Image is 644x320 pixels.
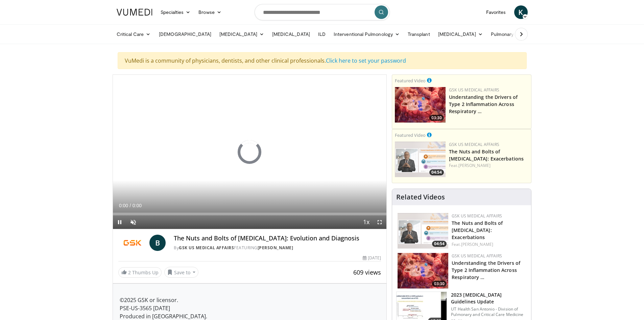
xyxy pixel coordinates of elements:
span: / [130,203,131,208]
a: GSK US Medical Affairs [449,87,499,93]
div: VuMedi is a community of physicians, dentists, and other clinical professionals. [118,52,527,69]
span: 609 views [353,268,381,276]
small: Featured Video [395,78,426,84]
img: c2a2685b-ef94-4fc2-90e1-739654430920.png.150x105_q85_crop-smart_upscale.png [395,87,446,123]
a: [PERSON_NAME] [461,241,493,247]
span: 04:54 [432,241,447,247]
span: 03:30 [429,115,444,121]
a: 2 Thumbs Up [118,267,162,278]
a: Favorites [482,5,510,19]
a: Understanding the Drivers of Type 2 Inflammation Across Respiratory … [452,260,520,280]
video-js: Video Player [113,75,387,229]
p: UT Health San Antonio - Division of Pulmonary and Critical Care Medicine [451,306,527,317]
img: c2a2685b-ef94-4fc2-90e1-739654430920.png.150x105_q85_crop-smart_upscale.png [398,253,448,289]
h3: 2023 [MEDICAL_DATA] Guidelines Update [451,292,527,305]
a: GSK US Medical Affairs [449,142,499,147]
a: Critical Care [113,27,155,41]
span: 03:30 [432,281,447,287]
button: Pause [113,215,126,229]
input: Search topics, interventions [255,4,390,20]
a: B [149,235,166,251]
a: Click here to set your password [326,57,406,64]
a: 03:30 [398,253,448,289]
img: VuMedi Logo [117,9,152,16]
a: [PERSON_NAME] [458,163,491,168]
span: 04:54 [429,169,444,175]
div: [DATE] [363,255,381,261]
a: [DEMOGRAPHIC_DATA] [155,27,215,41]
a: GSK US Medical Affairs [452,253,502,259]
a: [MEDICAL_DATA] [434,27,487,41]
a: Understanding the Drivers of Type 2 Inflammation Across Respiratory … [449,94,518,114]
a: The Nuts and Bolts of [MEDICAL_DATA]: Exacerbations [449,148,524,162]
a: Interventional Pulmonology [330,27,404,41]
a: K [514,5,528,19]
a: [MEDICAL_DATA] [215,27,268,41]
div: Progress Bar [113,213,387,215]
div: By FEATURING [174,245,381,251]
img: GSK US Medical Affairs [118,235,147,251]
button: Fullscreen [373,215,386,229]
button: Playback Rate [359,215,373,229]
a: GSK US Medical Affairs [452,213,502,219]
a: Browse [194,5,225,19]
img: 115e3ffd-dfda-40a8-9c6e-2699a402c261.png.150x105_q85_crop-smart_upscale.png [398,213,448,249]
a: The Nuts and Bolts of [MEDICAL_DATA]: Exacerbations [452,220,503,240]
a: Specialties [157,5,195,19]
a: Pulmonary Infection [487,27,545,41]
a: 04:54 [395,142,446,177]
a: ILD [314,27,330,41]
a: Transplant [404,27,434,41]
button: Save to [164,267,199,278]
span: 0:00 [133,203,142,208]
h4: Related Videos [396,193,445,201]
a: [MEDICAL_DATA] [268,27,314,41]
a: GSK US Medical Affairs [179,245,234,251]
a: 04:54 [398,213,448,249]
div: Feat. [452,241,526,248]
span: 2 [128,269,131,276]
div: Feat. [449,163,528,169]
small: Featured Video [395,132,426,138]
span: 0:00 [119,203,128,208]
button: Unmute [126,215,140,229]
a: 03:30 [395,87,446,123]
a: [PERSON_NAME] [258,245,293,251]
img: 115e3ffd-dfda-40a8-9c6e-2699a402c261.png.150x105_q85_crop-smart_upscale.png [395,142,446,177]
h4: The Nuts and Bolts of [MEDICAL_DATA]: Evolution and Diagnosis [174,235,381,242]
